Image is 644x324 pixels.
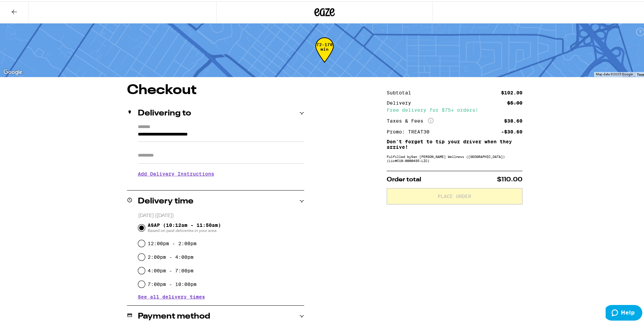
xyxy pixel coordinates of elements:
[315,41,334,67] div: 72-170 min
[138,311,210,319] h2: Payment method
[387,99,416,104] div: Delivery
[138,108,191,116] h2: Delivering to
[507,99,522,104] div: $5.00
[596,71,633,75] span: Map data ©2025 Google
[501,89,522,94] div: $102.00
[387,128,434,133] div: Promo: TREAT30
[148,221,221,232] span: ASAP (10:12am - 11:50am)
[497,175,522,181] span: $110.00
[127,82,304,96] h1: Checkout
[606,304,642,321] iframe: Opens a widget where you can find more information
[387,187,522,203] button: Place Order
[148,253,194,258] label: 2:00pm - 4:00pm
[138,211,304,218] p: [DATE] ([DATE])
[148,280,197,286] label: 7:00pm - 10:00pm
[387,175,421,181] span: Order total
[148,267,194,272] label: 4:00pm - 7:00pm
[387,138,522,148] p: Don't forget to tip your driver when they arrive!
[148,239,197,245] label: 12:00pm - 2:00pm
[504,117,522,122] div: $38.60
[2,67,24,75] img: Google
[138,165,304,180] h3: Add Delivery Instructions
[387,89,416,94] div: Subtotal
[2,67,24,75] a: Open this area in Google Maps (opens a new window)
[501,128,522,133] div: -$30.60
[138,293,205,298] button: See all delivery times
[438,193,471,197] span: Place Order
[387,153,522,161] div: Fulfilled by San [PERSON_NAME] Wellness ([GEOGRAPHIC_DATA]) (Lic# C10-0000435-LIC )
[148,227,221,232] span: Based on past deliveries in your area
[138,180,304,186] p: We'll contact you at [PHONE_NUMBER] when we arrive
[138,196,194,204] h2: Delivery time
[387,106,522,111] div: Free delivery for $75+ orders!
[387,116,434,123] div: Taxes & Fees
